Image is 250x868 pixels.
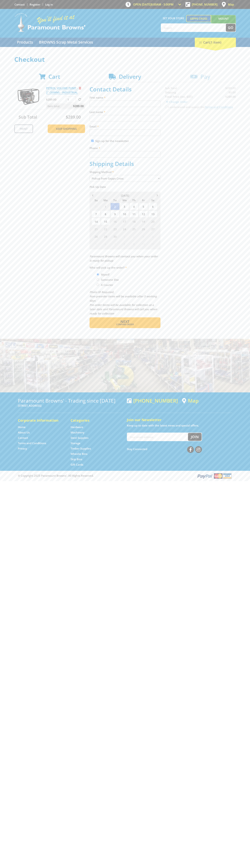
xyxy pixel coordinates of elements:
span: 29 [101,233,110,240]
a: Mount [PERSON_NAME] [211,15,236,29]
div: [PHONE_NUMBER] [127,398,178,403]
a: Gepps Cross [186,15,211,22]
label: Someone Else [100,277,120,283]
span: Fr [139,198,148,203]
span: Sa [148,198,157,203]
label: Phone [90,146,160,150]
button: Next Confirm order [90,317,160,328]
span: 11 [129,210,138,218]
span: 16 [110,218,120,225]
span: 23 [110,225,120,233]
input: Search [161,24,226,32]
span: Set your store [161,15,186,21]
span: 2 [110,203,120,210]
span: Th [129,198,138,203]
a: Go to the Skip Bins page [71,457,82,461]
span: 9 [129,240,138,248]
a: Go to the Home page [18,425,26,429]
span: 9 [110,210,120,218]
span: Su [91,198,101,203]
span: 19 [139,218,148,225]
span: 20 [148,218,157,225]
a: Go to the registration page [30,3,40,6]
input: Please enter your last name. [90,115,160,121]
span: 18 [129,218,138,225]
p: Keep up to date with the latest news and special offers. [127,423,232,428]
span: 26 [139,225,148,233]
label: A Courier [100,282,114,288]
p: [STREET_ADDRESS] [18,403,123,408]
span: 1 [101,203,110,210]
span: We [120,198,129,203]
a: Remove from cart [79,86,81,90]
a: Go to the Steel Supplies page [71,436,88,440]
a: PETROL VOLUME PUMP - 2" (50MM) - INDUSTRIAL [46,86,78,94]
span: 15 [101,218,110,225]
h5: Corporate Information [18,418,63,423]
button: Go [226,24,236,32]
span: 7 [110,240,120,248]
a: Go to the BROWNS Scrap Metal Services page [36,38,96,47]
input: Your email address [127,433,188,441]
span: 27 [148,225,157,233]
span: Tu [110,198,120,203]
span: Mo [101,198,110,203]
span: 8 [101,210,110,218]
span: 1 [120,233,129,240]
span: 3 [139,233,148,240]
span: 25 [129,225,138,233]
span: OPEN [DATE] [133,3,174,6]
h3: Paramount Browns' - Trading since [DATE] [18,398,123,403]
select: Please select a shipping method. [90,175,160,182]
span: 8 [120,240,129,248]
h1: Checkout [14,56,236,63]
h2: Shipping Details [90,160,160,167]
label: Sign up for the newsletter [95,139,129,143]
span: 14 [91,218,101,225]
a: Go to the Products page [14,38,36,47]
span: 28 [91,233,101,240]
span: 31 [91,203,101,210]
span: 7 [91,210,101,218]
span: 3 [120,203,129,210]
a: Go to the Storage page [71,441,80,445]
a: Go to the Contact page [14,3,25,6]
span: 5 [91,240,101,248]
span: 13 [148,210,157,218]
a: Go to the Hardware page [71,425,83,429]
input: Please enter your first name. [90,101,160,107]
span: 2 [129,233,138,240]
span: $289.00 [73,103,84,109]
label: Last name [90,110,160,114]
a: Go to the Machinery page [71,431,84,434]
input: Please enter your email address. [90,129,160,136]
a: Go to the Contact page [18,436,28,440]
span: Delivery [119,73,141,80]
span: 24 [120,225,129,233]
span: 4 [148,233,157,240]
a: Print [14,124,33,133]
span: 5 [139,203,148,210]
span: 21 [91,225,101,233]
span: 8:00am - 5:00pm [151,3,174,6]
span: Next [120,319,129,324]
em: Paramount Browns will contact you when your order is ready for pickup [90,255,158,262]
p: $289.00 [46,97,65,102]
span: (1 item) [210,40,221,44]
span: 17 [120,218,129,225]
input: Please select who will pick up the order. [97,278,99,281]
input: Please select who will pick up the order. [97,284,99,286]
input: Please select who will pick up the order. [97,273,99,276]
h5: Categories [71,418,116,423]
button: Join [188,433,202,441]
a: View a map of Gepps Cross location [182,398,199,404]
span: Sub Total [19,114,37,120]
span: Cart [48,73,60,80]
div: Cart [195,38,236,47]
label: Shipping Method [90,170,160,174]
span: 11 [148,240,157,248]
a: Go to the Timber Supplies page [71,447,91,450]
span: 6 [148,203,157,210]
em: Photo ID Required. Non-preorder items will be available after 5 working days Pre-order items will... [90,290,157,315]
label: Pick Up Date [90,185,160,189]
